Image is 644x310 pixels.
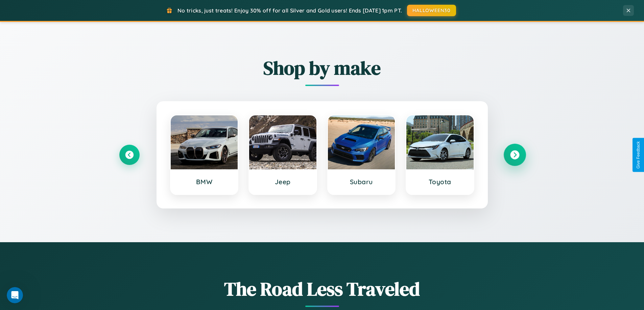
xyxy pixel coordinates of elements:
h3: Toyota [413,178,467,186]
iframe: Intercom live chat [7,287,23,303]
h1: The Road Less Traveled [119,276,525,302]
h3: Subaru [335,178,388,186]
span: No tricks, just treats! Enjoy 30% off for all Silver and Gold users! Ends [DATE] 1pm PT. [177,7,402,14]
h2: Shop by make [119,55,525,81]
h3: Jeep [256,178,310,186]
button: HALLOWEEN30 [407,5,456,16]
div: Give Feedback [636,141,641,169]
h3: BMW [177,178,231,186]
